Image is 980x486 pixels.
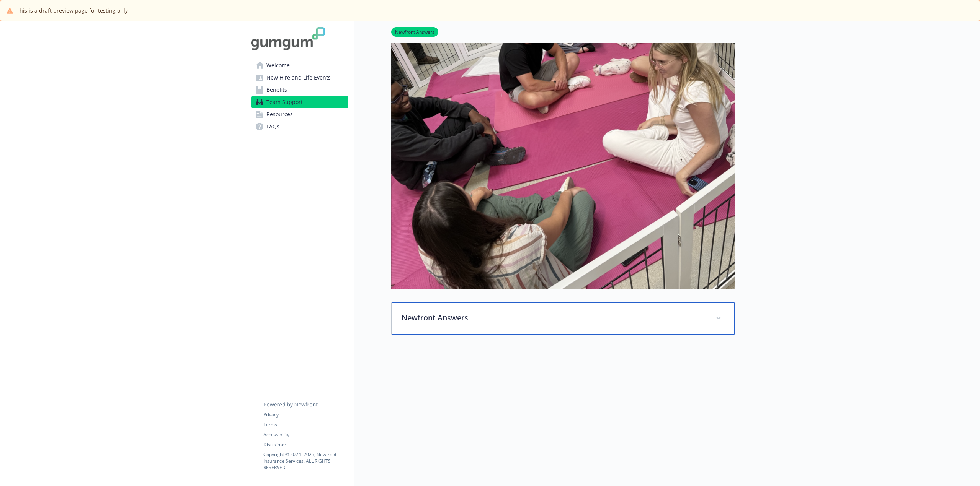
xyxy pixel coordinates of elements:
[263,441,348,448] a: Disclaimer
[251,72,348,84] a: New Hire and Life Events
[16,7,128,15] span: This is a draft preview page for testing only
[266,72,331,84] span: New Hire and Life Events
[266,59,290,72] span: Welcome
[266,108,293,120] span: Resources
[251,120,348,133] a: FAQs
[266,96,303,108] span: Team Support
[266,84,287,96] span: Benefits
[263,431,348,438] a: Accessibility
[263,411,348,418] a: Privacy
[263,451,348,471] p: Copyright © 2024 - 2025 , Newfront Insurance Services, ALL RIGHTS RESERVED
[251,96,348,108] a: Team Support
[251,84,348,96] a: Benefits
[266,120,279,133] span: FAQs
[251,108,348,120] a: Resources
[391,28,438,35] a: Newfront Answers
[392,302,735,335] div: Newfront Answers
[263,421,348,428] a: Terms
[251,59,348,72] a: Welcome
[402,312,706,323] p: Newfront Answers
